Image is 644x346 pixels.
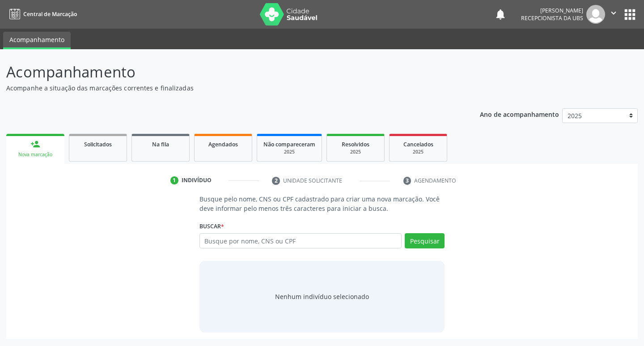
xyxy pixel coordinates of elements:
[403,141,433,148] span: Cancelados
[6,61,448,83] p: Acompanhamento
[494,8,507,21] button: notifications
[480,108,559,120] p: Ano de acompanhamento
[333,149,378,155] div: 2025
[263,141,315,148] span: Não compareceram
[275,292,369,301] div: Nenhum indivíduo selecionado
[208,141,238,148] span: Agendados
[263,149,315,155] div: 2025
[405,233,445,248] button: Pesquisar
[13,151,58,158] div: Nova marcação
[396,149,441,155] div: 2025
[182,176,212,184] div: Indivíduo
[199,219,224,233] label: Buscar
[152,141,169,148] span: Na fila
[586,5,605,24] img: img
[521,7,583,14] div: [PERSON_NAME]
[84,141,112,148] span: Solicitados
[3,32,71,49] a: Acompanhamento
[6,83,448,93] p: Acompanhe a situação das marcações correntes e finalizadas
[609,8,619,18] i: 
[6,7,77,21] a: Central de Marcação
[170,176,178,184] div: 1
[342,141,369,148] span: Resolvidos
[30,139,40,149] div: person_add
[199,194,445,213] p: Busque pelo nome, CNS ou CPF cadastrado para criar uma nova marcação. Você deve informar pelo men...
[199,233,402,248] input: Busque por nome, CNS ou CPF
[605,5,622,24] button: 
[622,7,638,22] button: apps
[23,10,77,18] span: Central de Marcação
[521,14,583,22] span: Recepcionista da UBS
